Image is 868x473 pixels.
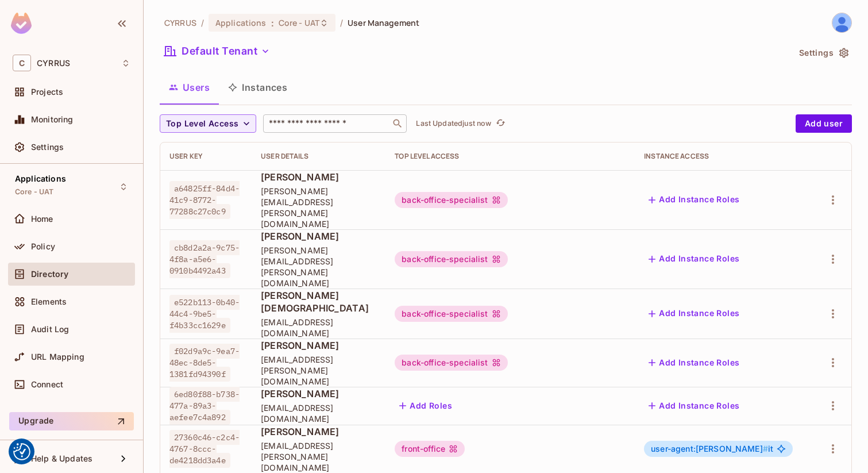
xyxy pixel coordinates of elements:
span: Click to refresh data [491,117,507,130]
div: User Key [169,152,242,161]
div: back-office-specialist [395,192,507,208]
span: Policy [31,242,55,251]
div: back-office-specialist [395,306,507,322]
span: Help & Updates [31,454,92,463]
button: Add Instance Roles [644,305,744,323]
span: Core - UAT [15,187,54,197]
span: [EMAIL_ADDRESS][PERSON_NAME][DOMAIN_NAME] [261,440,376,473]
span: 27360c46-c2c4-4767-8ccc-de4218dd3a4e [169,430,240,468]
span: [PERSON_NAME] [261,171,376,183]
span: f02d9a9c-9ea7-48ec-8de5-1381fd94390f [169,344,240,382]
span: Audit Log [31,325,69,334]
button: Instances [219,73,296,102]
span: Applications [215,17,267,28]
span: [PERSON_NAME] [261,339,376,352]
span: e522b113-0b40-44c4-9be5-f4b33cc1629e [169,295,240,333]
div: back-office-specialist [395,355,507,371]
span: [PERSON_NAME] [261,230,376,243]
li: / [201,17,204,28]
div: back-office-specialist [395,251,507,267]
span: # [763,444,768,453]
span: a64825ff-84d4-41c9-8772-77288c27c0c9 [169,181,240,219]
button: Add user [796,114,852,133]
button: Upgrade [9,412,134,430]
span: Settings [31,143,64,152]
span: [EMAIL_ADDRESS][DOMAIN_NAME] [261,317,376,339]
span: Core - UAT [279,17,319,28]
div: User Details [261,152,376,161]
button: Add Instance Roles [644,250,744,268]
span: C [13,55,31,71]
span: [EMAIL_ADDRESS][PERSON_NAME][DOMAIN_NAME] [261,354,376,387]
div: front-office [395,441,465,457]
span: User Management [348,17,419,28]
span: [PERSON_NAME][DEMOGRAPHIC_DATA] [261,289,376,314]
span: user-agent:[PERSON_NAME] [651,444,768,453]
span: Workspace: CYRRUS [37,59,70,68]
img: Antonín Lavička [832,13,851,32]
span: Monitoring [31,115,74,124]
span: Home [31,214,53,224]
button: Add Instance Roles [644,191,744,209]
button: refresh [493,117,507,130]
button: Add Instance Roles [644,397,744,415]
span: the active workspace [164,17,196,28]
button: Consent Preferences [13,443,30,460]
span: Projects [31,87,63,97]
span: refresh [496,118,506,129]
span: Applications [15,174,66,183]
div: Instance Access [644,152,803,161]
span: [PERSON_NAME] [261,425,376,438]
span: [PERSON_NAME][EMAIL_ADDRESS][PERSON_NAME][DOMAIN_NAME] [261,245,376,289]
span: Directory [31,270,68,279]
span: Top Level Access [166,117,238,131]
span: [EMAIL_ADDRESS][DOMAIN_NAME] [261,402,376,424]
button: Add Roles [395,397,457,415]
span: [PERSON_NAME] [261,387,376,400]
span: [PERSON_NAME][EMAIL_ADDRESS][PERSON_NAME][DOMAIN_NAME] [261,186,376,229]
span: : [271,18,275,28]
button: Default Tenant [160,42,275,60]
span: it [651,444,773,453]
p: Last Updated just now [416,119,491,128]
span: cb8d2a2a-9c75-4f8a-a5e6-0910b4492a43 [169,240,240,278]
button: Top Level Access [160,114,256,133]
button: Users [160,73,219,102]
span: URL Mapping [31,352,84,362]
img: SReyMgAAAABJRU5ErkJggg== [11,13,32,34]
div: Top Level Access [395,152,626,161]
span: Connect [31,380,63,389]
button: Settings [794,44,852,62]
img: Revisit consent button [13,443,30,460]
span: 6ed80f88-b738-477a-89a3-aefee7c4a892 [169,387,240,425]
button: Add Instance Roles [644,353,744,372]
span: Elements [31,297,67,306]
li: / [340,17,343,28]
